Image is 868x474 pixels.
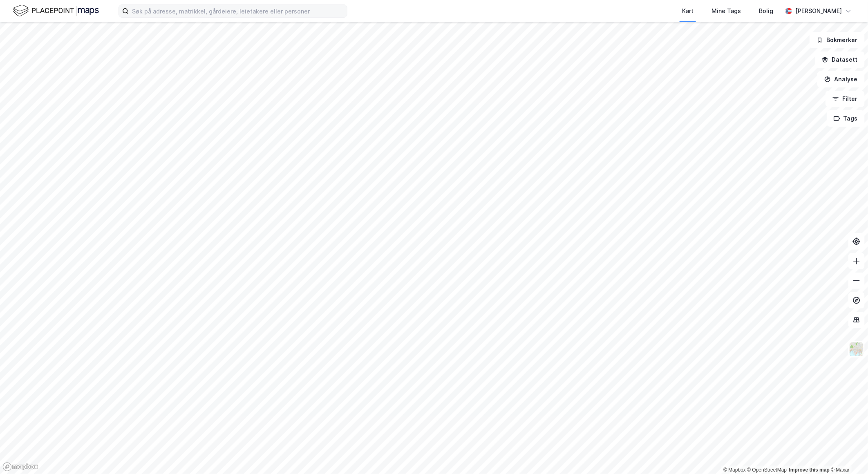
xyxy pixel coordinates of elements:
[827,435,868,474] iframe: Chat Widget
[723,467,746,473] a: Mapbox
[795,6,842,16] div: [PERSON_NAME]
[815,51,865,68] button: Datasett
[129,5,347,17] input: Søk på adresse, matrikkel, gårdeiere, leietakere eller personer
[827,435,868,474] div: Kontrollprogram for chat
[682,6,694,16] div: Kart
[2,462,38,472] a: Mapbox homepage
[827,110,865,127] button: Tags
[759,6,773,16] div: Bolig
[825,91,865,107] button: Filter
[810,32,865,48] button: Bokmerker
[13,4,99,18] img: logo.f888ab2527a4732fd821a326f86c7f29.svg
[849,342,864,357] img: Z
[789,467,830,473] a: Improve this map
[817,71,865,87] button: Analyse
[711,6,741,16] div: Mine Tags
[747,467,787,473] a: OpenStreetMap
